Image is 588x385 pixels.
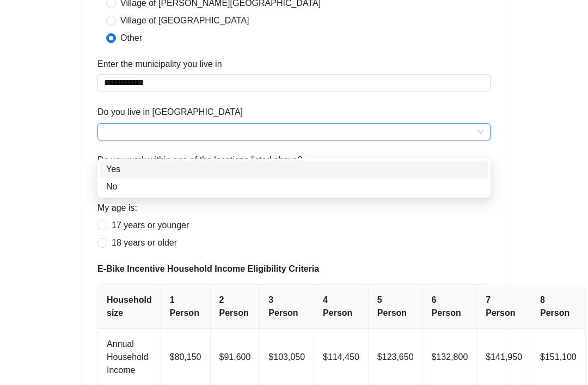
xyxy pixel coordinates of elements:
[107,219,193,232] span: 17 years or younger
[107,236,181,249] span: 18 years or older
[97,106,243,119] label: Do you live in Westchester County
[97,74,491,91] input: Enter the municipality you live in
[369,285,423,329] th: 5 Person
[97,58,222,71] label: Enter the municipality you live in
[161,285,211,329] th: 1 Person
[100,161,488,178] div: Yes
[477,285,531,329] th: 7 Person
[97,154,302,167] label: Do you work within one of the locations listed above?
[423,285,477,329] th: 6 Person
[98,285,161,329] th: Household size
[106,163,482,176] div: Yes
[97,262,491,276] span: E-Bike Incentive Household Income Eligibility Criteria
[116,14,254,27] span: Village of [GEOGRAPHIC_DATA]
[531,285,586,329] th: 8 Person
[314,285,369,329] th: 4 Person
[211,285,260,329] th: 2 Person
[260,285,314,329] th: 3 Person
[116,32,146,45] span: Other
[106,180,482,193] div: No
[97,201,137,215] label: My age is:
[100,178,488,195] div: No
